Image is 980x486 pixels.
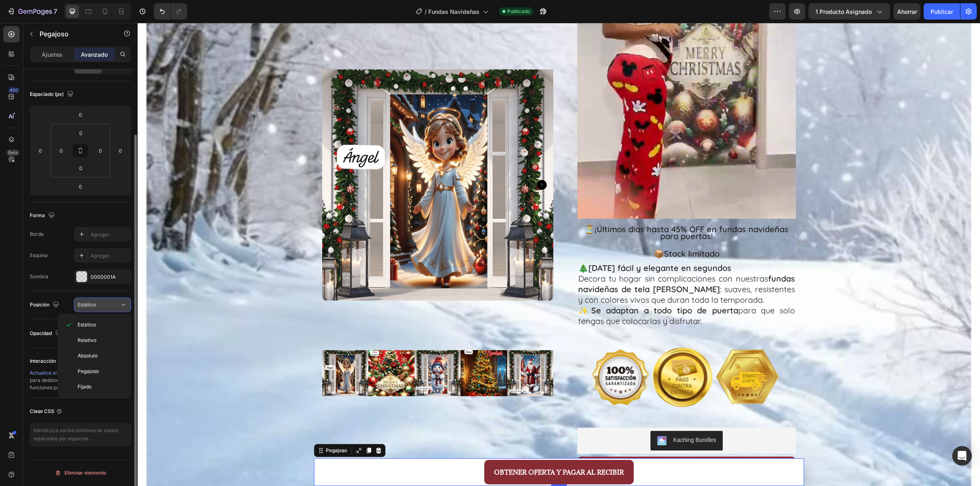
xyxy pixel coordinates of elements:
div: Abrir Intercom Messenger [952,446,972,466]
button: <p><span style="font-size:15px;">OBTENER OFERTA Y PAGAR AL RECIBIR</span></p> [440,434,658,458]
input: 0 píxeles [94,144,107,157]
font: Sombra [30,273,48,280]
button: Carousel Next Arrow [399,158,409,167]
font: Absoluto [78,353,98,359]
font: Pegajoso [78,368,99,374]
font: / [425,8,427,15]
input: 0 [34,144,47,157]
font: Pegajoso [188,424,209,431]
div: Kaching Bundles [536,413,579,422]
button: 1 producto asignado [808,3,890,20]
strong: Se adaptan a todo tipo de puerta [454,282,601,293]
font: Interacción [30,358,56,364]
font: Ahorrar [897,8,917,15]
font: Clase CSS [30,408,54,414]
strong: fundas navideñas de tela [PERSON_NAME] [441,251,657,271]
font: Agregar... [91,231,113,237]
input: 0 [72,109,89,121]
input: 0 píxeles [55,144,67,157]
button: Eliminar elemento [30,466,131,479]
font: 1 producto asignado [815,8,872,15]
iframe: Área de diseño [138,23,980,486]
strong: [DATE] fácil y elegante en segundos [451,240,594,250]
span: 📦 [516,226,582,236]
p: 🎄 Decora tu hogar sin complicaciones con nuestras : suaves, resistentes y con colores vivos que d... [441,240,657,304]
button: Ahorrar [893,3,920,20]
font: Estático [78,302,96,308]
font: Esquina [30,252,48,258]
p: Pegajoso [40,29,109,39]
font: 450 [9,87,18,93]
div: Deshacer/Rehacer [154,3,187,20]
font: Borde [30,231,44,237]
font: Eliminar elemento [65,470,106,476]
input: 0 píxeles [73,162,89,174]
button: Publicar [924,3,960,20]
font: Espaciado (px) [30,91,64,97]
font: Publicado [507,8,530,14]
font: Agregar... [91,253,113,259]
font: Forma [30,212,45,218]
button: Estático [74,297,131,312]
font: Opacidad [30,330,52,336]
font: Estático [78,322,96,328]
font: Fijado [78,384,91,390]
font: Avanzado [81,51,108,58]
font: Fundas Navideñas [428,8,479,15]
button: 7 [3,3,61,20]
button: <p><span style="font-size:15px;">OBTENER OFERTA Y PAGAR AL RECIBIR</span></p> [347,437,496,462]
img: gempages_583074159974679192-94a8152c-a406-4ccc-9683-c91334a8b80e.png [440,314,658,395]
button: Kaching Bundles [513,408,585,428]
span: ⏳ [447,201,651,218]
font: Ajustes [42,51,62,58]
span: OBTENER OFERTA Y PAGAR AL RECIBIR [356,445,486,453]
input: 0 [114,144,127,157]
font: Beta [8,150,18,155]
font: Pegajoso [40,30,69,38]
font: Actualice al plan Optimize [30,370,90,376]
font: 0000001A [91,274,116,280]
strong: ¡Últimos días hasta 45% OFF en fundas navideñas para puertas! [457,201,651,218]
font: Relativo [78,337,96,343]
input: 0 píxeles [73,127,89,139]
strong: Stock limitado [526,226,582,236]
input: 0 [72,180,89,193]
img: KachingBundles.png [519,413,529,423]
font: 7 [53,7,57,16]
font: Posición [30,302,49,308]
font: para desbloquear Interacción y otras funciones premium. [30,377,115,391]
font: Publicar [931,8,953,15]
